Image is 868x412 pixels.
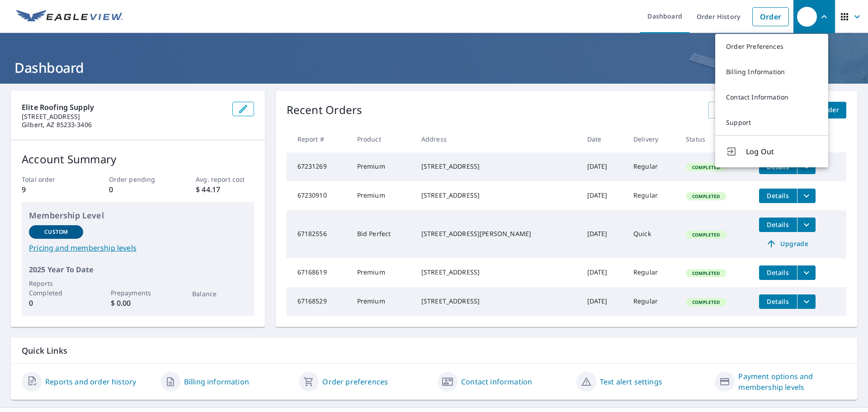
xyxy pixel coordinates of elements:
[738,371,846,393] a: Payment options and membership levels
[687,270,725,276] span: Completed
[111,298,165,308] p: $ 0.00
[797,265,816,280] button: filesDropdownBtn-67168619
[16,10,123,24] img: EV Logo
[715,85,828,110] a: Contact Information
[22,151,254,167] p: Account Summary
[287,258,350,287] td: 67168619
[580,287,626,316] td: [DATE]
[764,238,810,249] span: Upgrade
[350,210,414,258] td: Bid Perfect
[461,376,532,387] a: Contact information
[111,288,165,298] p: Prepayments
[350,181,414,210] td: Premium
[22,121,225,129] p: Gilbert, AZ 85233-3406
[29,279,83,298] p: Reports Completed
[746,146,817,157] span: Log Out
[109,175,167,184] p: Order pending
[192,289,246,298] p: Balance
[715,34,828,59] a: Order Preferences
[350,258,414,287] td: Premium
[29,209,247,222] p: Membership Level
[580,126,626,152] th: Date
[421,162,573,171] div: [STREET_ADDRESS]
[626,181,679,210] td: Regular
[350,126,414,152] th: Product
[759,189,797,203] button: detailsBtn-67230910
[29,298,83,308] p: 0
[22,102,225,113] p: Elite Roofing Supply
[22,345,846,356] p: Quick Links
[626,210,679,258] td: Quick
[708,102,773,118] a: View All Orders
[109,184,167,195] p: 0
[44,228,68,236] p: Custom
[797,294,816,309] button: filesDropdownBtn-67168529
[29,242,247,253] a: Pricing and membership levels
[287,181,350,210] td: 67230910
[184,376,249,387] a: Billing information
[600,376,662,387] a: Text alert settings
[679,126,752,152] th: Status
[797,189,816,203] button: filesDropdownBtn-67230910
[580,152,626,181] td: [DATE]
[764,220,792,229] span: Details
[287,210,350,258] td: 67182556
[287,287,350,316] td: 67168529
[759,218,797,232] button: detailsBtn-67182556
[759,237,816,251] a: Upgrade
[715,59,828,85] a: Billing Information
[350,287,414,316] td: Premium
[626,126,679,152] th: Delivery
[421,191,573,200] div: [STREET_ADDRESS]
[421,297,573,306] div: [STREET_ADDRESS]
[350,152,414,181] td: Premium
[287,102,363,118] p: Recent Orders
[22,184,80,195] p: 9
[759,294,797,309] button: detailsBtn-67168529
[29,264,247,275] p: 2025 Year To Date
[687,193,725,199] span: Completed
[322,376,388,387] a: Order preferences
[715,135,828,167] button: Log Out
[287,152,350,181] td: 67231269
[626,152,679,181] td: Regular
[580,210,626,258] td: [DATE]
[715,110,828,135] a: Support
[797,218,816,232] button: filesDropdownBtn-67182556
[764,268,792,277] span: Details
[287,126,350,152] th: Report #
[626,258,679,287] td: Regular
[687,299,725,305] span: Completed
[421,229,573,238] div: [STREET_ADDRESS][PERSON_NAME]
[752,7,789,26] a: Order
[45,376,136,387] a: Reports and order history
[22,113,225,121] p: [STREET_ADDRESS]
[196,184,254,195] p: $ 44.17
[687,232,725,238] span: Completed
[22,175,80,184] p: Total order
[764,191,792,200] span: Details
[580,181,626,210] td: [DATE]
[759,265,797,280] button: detailsBtn-67168619
[687,164,725,170] span: Completed
[580,258,626,287] td: [DATE]
[626,287,679,316] td: Regular
[421,268,573,277] div: [STREET_ADDRESS]
[764,297,792,306] span: Details
[11,58,857,77] h1: Dashboard
[196,175,254,184] p: Avg. report cost
[414,126,580,152] th: Address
